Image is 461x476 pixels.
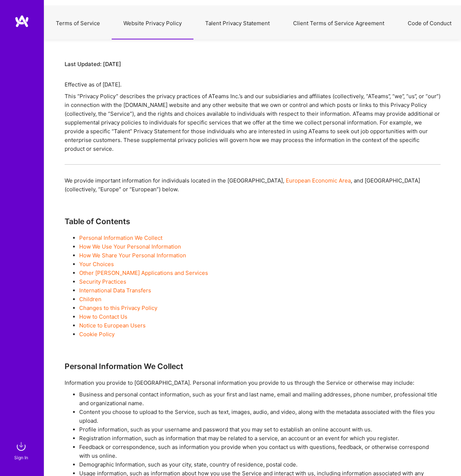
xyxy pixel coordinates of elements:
button: Terms of Service [44,7,112,39]
a: Security Practices [79,278,126,285]
a: How We Use Your Personal Information [79,243,181,250]
a: How We Share Your Personal Information [79,252,186,259]
li: Feedback or correspondence, such as information you provide when you contact us with questions, f... [79,443,441,460]
div: Information you provide to [GEOGRAPHIC_DATA]. Personal information you provide to us through the ... [65,379,441,387]
h3: Table of Contents [65,217,441,226]
li: Registration information, such as information that may be related to a service, an account or an ... [79,434,441,443]
img: logo [15,15,29,28]
div: Sign In [14,454,28,461]
button: Website Privacy Policy [112,7,193,39]
a: Other [PERSON_NAME] Applications and Services [79,269,208,276]
a: How to Contact Us [79,313,127,320]
img: sign in [14,439,28,454]
button: Client Terms of Service Agreement [281,7,396,39]
a: Your Choices [79,261,114,268]
a: sign inSign In [15,439,28,461]
div: Personal Information We Collect [65,362,441,371]
li: Business and personal contact information, such as your first and last name, email and mailing ad... [79,390,441,408]
a: Personal Information We Collect [79,234,162,241]
li: Content you choose to upload to the Service, such as text, images, audio, and video, along with t... [79,408,441,425]
div: Effective as of [DATE]. [65,80,441,89]
button: Talent Privacy Statement [193,7,281,39]
a: Notice to European Users [79,322,146,329]
li: Demographic Information, such as your city, state, country of residence, postal code. [79,460,441,469]
a: Children [79,296,101,303]
div: We provide important information for individuals located in the [GEOGRAPHIC_DATA], , and [GEOGRAP... [65,176,441,194]
a: International Data Transfers [79,287,151,294]
div: This “Privacy Policy” describes the privacy practices of ATeams Inc.’s and our subsidiaries and a... [65,92,441,153]
a: European Economic Area [286,177,351,184]
li: Profile information, such as your username and password that you may set to establish an online a... [79,425,441,434]
a: Changes to this Privacy Policy [79,304,157,311]
a: Cookie Policy [79,331,115,338]
div: Last Updated: [DATE] [65,60,441,69]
